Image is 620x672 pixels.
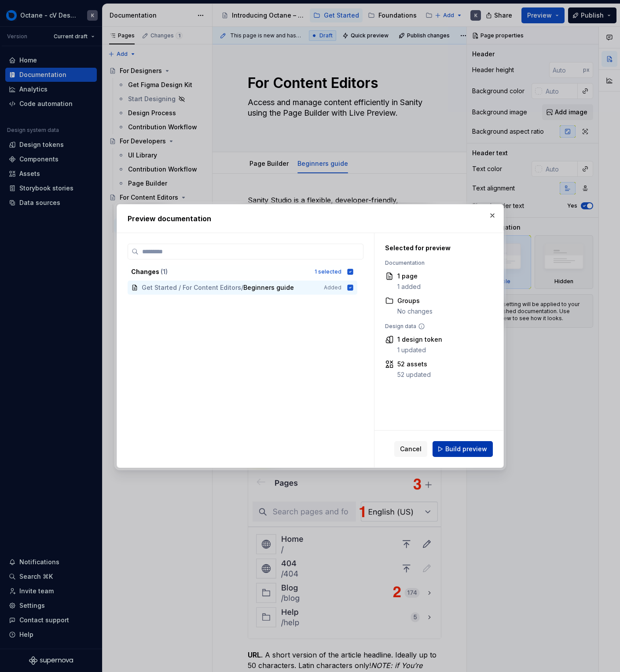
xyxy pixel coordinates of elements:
h2: Preview documentation [128,213,493,224]
div: 52 assets [397,360,431,369]
div: Selected for preview [385,244,483,252]
div: 1 design token [397,335,442,344]
div: Groups [397,296,433,305]
div: 52 updated [397,370,431,379]
span: Get Started / For Content Editors [142,283,241,292]
div: No changes [397,307,433,316]
div: 1 selected [315,268,341,275]
button: Build preview [433,441,493,457]
div: 1 updated [397,346,442,354]
span: Cancel [400,445,422,453]
div: Documentation [385,259,483,267]
span: Beginners guide [243,283,294,292]
div: 1 added [397,282,421,291]
span: Added [324,284,341,291]
button: Cancel [394,441,427,457]
div: Design data [385,323,483,330]
span: / [241,283,243,292]
span: ( 1 ) [161,268,168,275]
div: Changes [131,267,309,276]
div: 1 page [397,272,421,281]
span: Build preview [445,445,487,453]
